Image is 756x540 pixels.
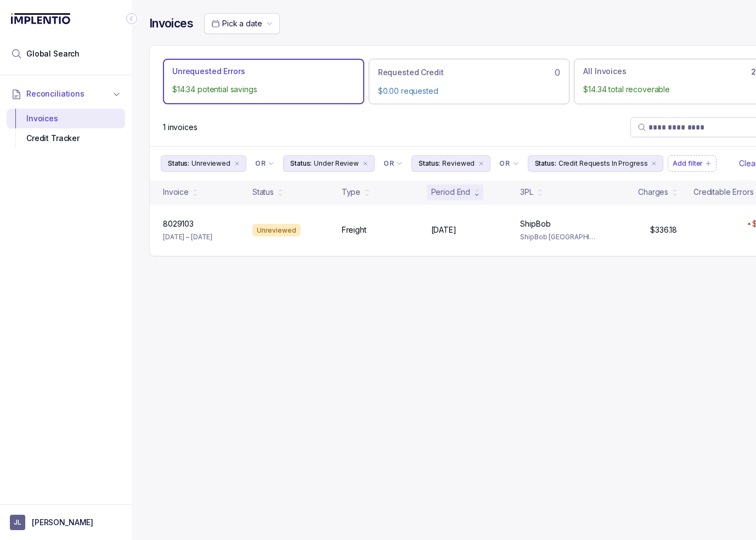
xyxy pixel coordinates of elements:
[204,13,280,34] button: Date Range Picker
[638,187,668,198] div: Charges
[163,232,212,243] p: [DATE] – [DATE]
[161,155,737,172] ul: Filter Group
[283,155,375,172] button: Filter Chip Under Review
[378,67,444,78] p: Requested Credit
[520,218,550,229] p: ShipBob
[26,88,84,99] span: Reconciliations
[149,16,193,31] h4: Invoices
[222,19,262,28] span: Pick a date
[314,158,359,169] p: Under Review
[290,158,312,169] p: Status:
[528,155,664,172] button: Filter Chip Credit Requests In Progress
[251,156,279,171] button: Filter Chip Connector undefined
[7,106,125,151] div: Reconciliations
[747,222,751,225] img: red pointer upwards
[583,66,626,77] p: All Invoices
[342,224,366,235] p: Freight
[125,12,138,25] div: Collapse Icon
[10,515,25,530] span: User initials
[499,159,518,168] li: Filter Chip Connector undefined
[650,224,677,235] p: $336.18
[477,159,486,168] div: remove content
[535,158,556,169] p: Status:
[383,159,403,168] li: Filter Chip Connector undefined
[558,158,648,169] p: Credit Requests In Progress
[161,155,246,172] button: Filter Chip Unreviewed
[495,156,523,171] button: Filter Chip Connector undefined
[411,155,490,172] button: Filter Chip Reviewed
[673,158,703,169] p: Add filter
[163,122,198,133] p: 1 invoices
[378,66,561,79] div: 0
[26,48,80,59] span: Global Search
[163,218,194,229] p: 8029103
[15,109,116,128] div: Invoices
[442,158,475,169] p: Reviewed
[255,159,266,168] p: OR
[431,187,471,198] div: Period End
[233,159,241,168] div: remove content
[211,18,262,29] search: Date Range Picker
[255,159,274,168] li: Filter Chip Connector undefined
[7,82,125,106] button: Reconciliations
[419,158,440,169] p: Status:
[520,187,533,198] div: 3PL
[378,86,561,97] p: $0.00 requested
[431,224,456,235] p: [DATE]
[650,159,658,168] div: remove content
[15,128,116,148] div: Credit Tracker
[191,158,230,169] p: Unreviewed
[172,84,355,95] p: $14.34 potential savings
[379,156,407,171] button: Filter Chip Connector undefined
[172,66,245,77] p: Unrequested Errors
[383,159,394,168] p: OR
[32,517,93,528] p: [PERSON_NAME]
[361,159,370,168] div: remove content
[499,159,510,168] p: OR
[10,515,122,530] button: User initials[PERSON_NAME]
[520,232,596,243] p: ShipBob [GEOGRAPHIC_DATA][PERSON_NAME]
[252,187,274,198] div: Status
[168,158,189,169] p: Status:
[342,187,360,198] div: Type
[163,187,189,198] div: Invoice
[668,155,716,172] button: Filter Chip Add filter
[163,122,198,133] div: Remaining page entries
[252,224,301,237] div: Unreviewed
